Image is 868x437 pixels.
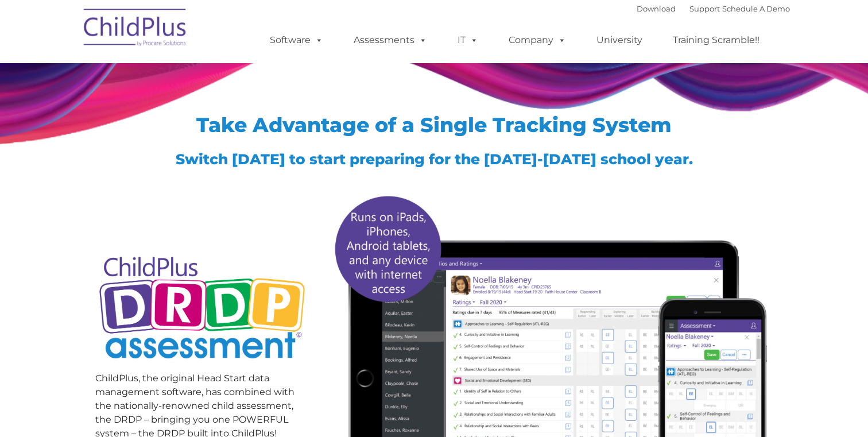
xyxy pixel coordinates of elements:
[637,4,790,13] font: |
[176,150,693,168] span: Switch [DATE] to start preparing for the [DATE]-[DATE] school year.
[689,4,720,13] a: Support
[637,4,676,13] a: Download
[78,1,193,58] img: ChildPlus by Procare Solutions
[661,29,771,52] a: Training Scramble!!
[585,29,654,52] a: University
[196,113,672,137] span: Take Advantage of a Single Tracking System
[497,29,578,52] a: Company
[446,29,490,52] a: IT
[342,29,439,52] a: Assessments
[258,29,335,52] a: Software
[722,4,790,13] a: Schedule A Demo
[95,244,309,374] img: Copyright - DRDP Logo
